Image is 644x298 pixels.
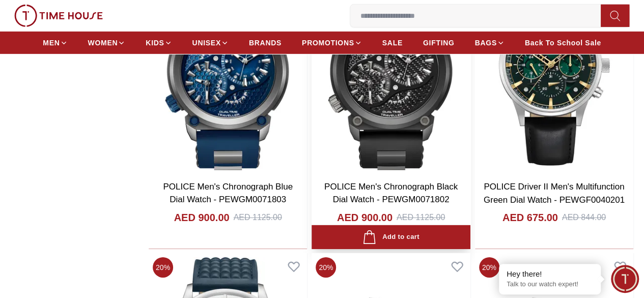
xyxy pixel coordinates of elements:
[474,38,496,48] span: BAGS
[249,34,282,52] a: BRANDS
[397,211,445,224] div: AED 1125.00
[423,34,455,52] a: GIFTING
[316,257,336,278] span: 20 %
[43,34,67,52] a: MEN
[14,5,103,27] img: ...
[192,34,229,52] a: UNISEX
[146,34,172,52] a: KIDS
[249,38,282,48] span: BRANDS
[153,257,173,278] span: 20 %
[88,34,126,52] a: WOMEN
[507,269,593,279] div: Hey there!
[611,265,639,293] div: Chat Widget
[362,230,419,244] div: Add to cart
[423,38,455,48] span: GIFTING
[163,182,293,205] a: POLICE Men's Chronograph Blue Dial Watch - PEWGM0071803
[337,210,393,225] h4: AED 900.00
[382,34,403,52] a: SALE
[302,34,362,52] a: PROMOTIONS
[88,38,118,48] span: WOMEN
[525,38,601,48] span: Back To School Sale
[525,34,601,52] a: Back To School Sale
[43,38,60,48] span: MEN
[382,38,403,48] span: SALE
[312,225,470,249] button: Add to cart
[146,38,164,48] span: KIDS
[479,257,499,278] span: 20 %
[234,211,282,224] div: AED 1125.00
[192,38,221,48] span: UNISEX
[474,34,504,52] a: BAGS
[302,38,354,48] span: PROMOTIONS
[484,182,625,205] a: POLICE Driver II Men's Multifunction Green Dial Watch - PEWGF0040201
[174,210,230,225] h4: AED 900.00
[324,182,458,205] a: POLICE Men's Chronograph Black Dial Watch - PEWGM0071802
[562,211,606,224] div: AED 844.00
[502,210,558,225] h4: AED 675.00
[507,280,593,289] p: Talk to our watch expert!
